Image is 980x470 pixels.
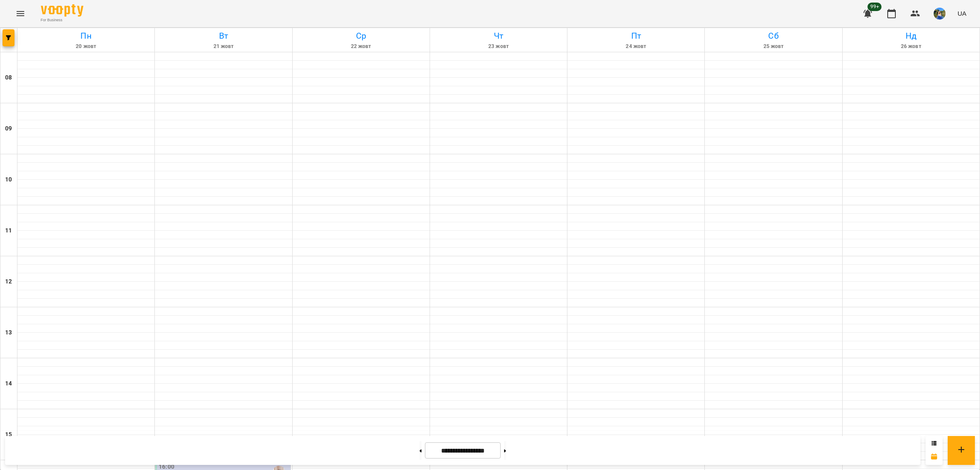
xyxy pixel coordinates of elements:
[5,226,12,235] h6: 11
[5,277,12,286] h6: 12
[431,29,566,42] h6: Чт
[156,29,291,42] h6: Вт
[294,29,428,42] h6: Ср
[294,42,428,51] h6: 22 жовт
[954,6,970,21] button: UA
[19,42,153,51] h6: 20 жовт
[5,430,12,439] h6: 15
[431,42,566,51] h6: 23 жовт
[569,29,703,42] h6: Пт
[934,8,946,20] img: 0fc4f9d522d3542c56c5d1a1096ba97a.jpg
[19,29,153,42] h6: Пн
[844,29,978,42] h6: Нд
[569,42,703,51] h6: 24 жовт
[5,124,12,133] h6: 09
[957,9,966,18] span: UA
[868,3,882,11] span: 99+
[844,42,978,51] h6: 26 жовт
[41,17,83,23] span: For Business
[5,175,12,184] h6: 10
[5,73,12,82] h6: 08
[5,328,12,337] h6: 13
[706,29,840,42] h6: Сб
[706,42,840,51] h6: 25 жовт
[10,3,31,24] button: Menu
[156,42,291,51] h6: 21 жовт
[5,379,12,388] h6: 14
[41,4,83,17] img: Voopty Logo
